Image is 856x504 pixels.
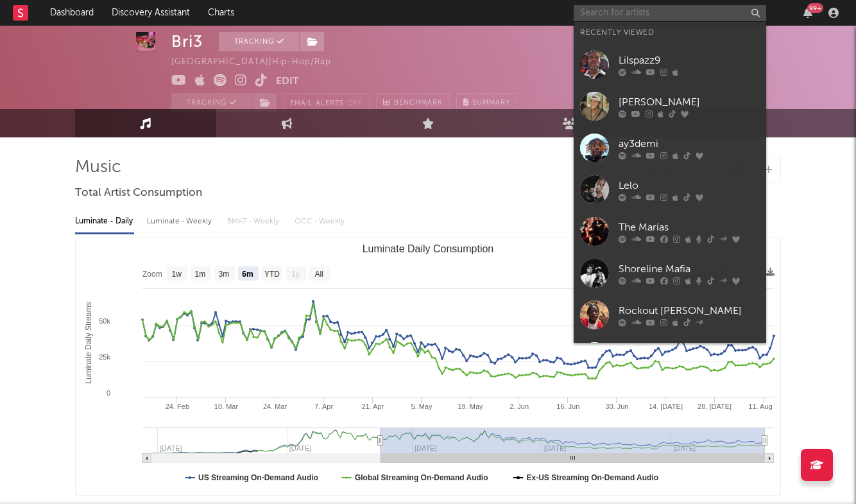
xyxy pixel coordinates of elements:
text: 1y [291,270,300,279]
text: 28. [DATE] [698,403,732,410]
text: 30. Jun [605,403,628,410]
a: [PERSON_NAME] [574,85,766,127]
text: 10. Mar [214,403,239,410]
div: Lelo [619,178,760,193]
div: Lilspazz9 [619,53,760,68]
text: 24. Mar [263,403,287,410]
em: Off [347,100,363,107]
a: Benchmark [376,93,450,112]
text: 0 [107,389,110,397]
a: ay3demi [574,127,766,169]
text: 3m [219,270,230,279]
div: Shoreline Mafia [619,261,760,277]
input: Search for artists [574,5,766,21]
text: 50k [99,317,110,325]
div: 99 + [807,3,823,13]
div: [PERSON_NAME] [619,94,760,110]
div: ay3demi [619,136,760,152]
span: Summary [472,100,510,107]
text: 1m [195,270,206,279]
text: 1w [172,270,182,279]
text: 6m [242,270,253,279]
text: Global Streaming On-Demand Audio [355,473,488,482]
button: 99+ [803,8,812,18]
text: 16. Jun [556,403,579,410]
button: Tracking [219,32,299,51]
div: [GEOGRAPHIC_DATA] | Hip-Hop/Rap [171,55,346,70]
text: US Streaming On-Demand Audio [198,473,318,482]
a: [PERSON_NAME] [574,336,766,378]
button: Tracking [171,93,252,112]
div: Bri3 [171,32,203,51]
text: 5. May [411,403,432,410]
div: Rockout [PERSON_NAME] [619,303,760,318]
div: Luminate - Daily [75,211,134,232]
span: Benchmark [394,96,443,111]
text: 25k [99,353,110,361]
span: Total Artist Consumption [75,186,202,201]
a: Rockout [PERSON_NAME] [574,294,766,336]
button: Edit [276,74,299,90]
a: Lelo [574,169,766,211]
text: 14. [DATE] [649,403,683,410]
text: YTD [264,270,280,279]
text: 19. May [458,403,483,410]
text: 7. Apr [314,403,333,410]
div: The Marías [619,220,760,235]
button: Email AlertsOff [283,93,370,112]
text: All [314,270,323,279]
text: Ex-US Streaming On-Demand Audio [527,473,659,482]
text: 24. Feb [166,403,189,410]
text: Luminate Daily Streams [84,302,93,383]
text: 2. Jun [509,403,529,410]
svg: Luminate Daily Consumption [76,238,780,495]
text: Zoom [142,270,162,279]
a: Lilspazz9 [574,44,766,85]
text: 11. Aug [748,403,772,410]
text: Luminate Daily Consumption [363,243,494,254]
button: Summary [456,93,517,112]
div: Luminate - Weekly [147,211,214,232]
a: Shoreline Mafia [574,252,766,294]
a: The Marías [574,211,766,252]
div: Recently Viewed [580,25,760,40]
text: 21. Apr [361,403,384,410]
